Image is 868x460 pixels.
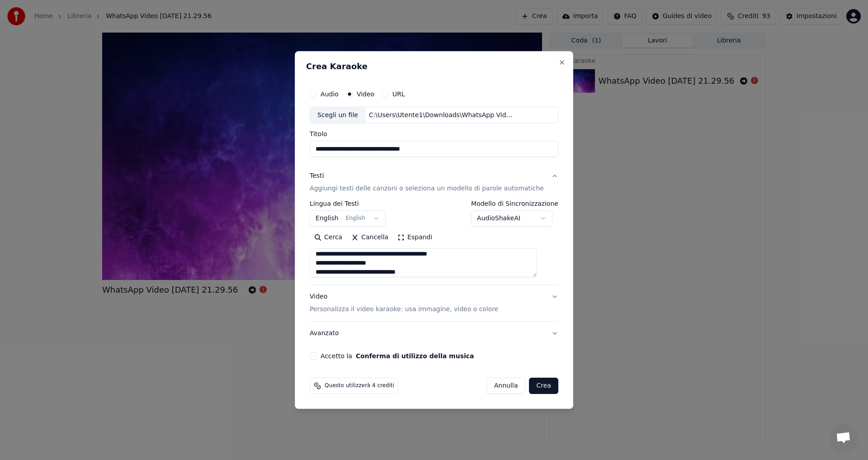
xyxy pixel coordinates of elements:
span: Questo utilizzerà 4 crediti [325,382,394,389]
div: TestiAggiungi testi delle canzoni o seleziona un modello di parole automatiche [310,201,558,285]
button: Accetto la [356,353,474,359]
h2: Crea Karaoke [306,62,562,71]
button: Espandi [393,231,437,245]
div: Testi [310,172,324,181]
label: Accetto la [321,353,474,359]
label: URL [392,91,405,97]
button: Cerca [310,231,347,245]
label: Audio [321,91,339,97]
div: Scegli un file [310,107,365,123]
button: Crea [529,378,558,394]
div: Video [310,293,498,314]
label: Video [357,91,374,97]
button: Avanzato [310,322,558,345]
label: Titolo [310,131,558,138]
button: VideoPersonalizza il video karaoke: usa immagine, video o colore [310,285,558,322]
button: Cancella [347,231,393,245]
p: Personalizza il video karaoke: usa immagine, video o colore [310,305,498,314]
p: Aggiungi testi delle canzoni o seleziona un modello di parole automatiche [310,185,544,194]
div: C:\Users\Utente1\Downloads\WhatsApp Video [DATE] 21.29.56.mp4 [365,111,519,120]
label: Modello di Sincronizzazione [471,201,558,207]
label: Lingua dei Testi [310,201,386,207]
button: TestiAggiungi testi delle canzoni o seleziona un modello di parole automatiche [310,165,558,201]
button: Annulla [486,378,526,394]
